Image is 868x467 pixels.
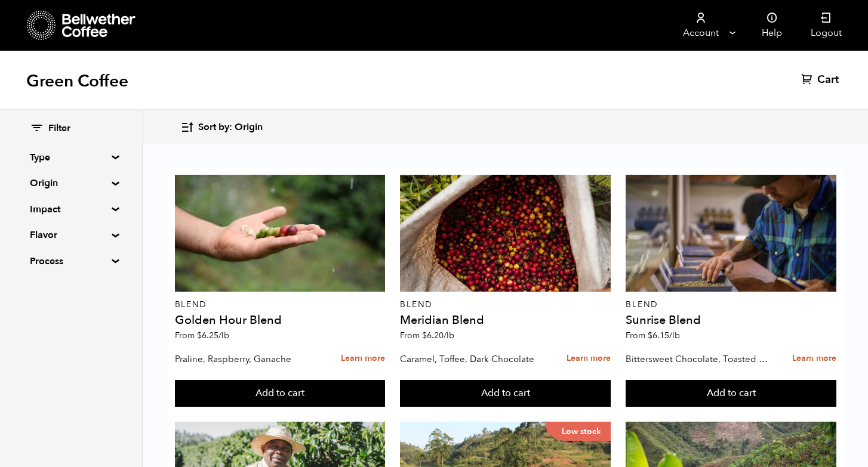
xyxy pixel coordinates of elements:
a: Learn more [341,346,385,372]
bdi: 6.15 [648,330,680,341]
p: Blend [626,301,836,309]
p: Low stock [545,422,611,441]
h1: Green Coffee [26,70,128,92]
span: From [400,330,454,341]
h4: Sunrise Blend [626,314,836,326]
span: Sort by: Origin [198,121,263,134]
span: /lb [444,330,454,341]
summary: Type [30,150,112,165]
button: Add to cart [626,380,836,407]
bdi: 6.20 [422,330,454,341]
p: Bittersweet Chocolate, Toasted Marshmallow, Candied Orange, Praline [626,350,769,368]
a: Learn more [792,346,836,372]
summary: Process [30,254,112,268]
span: /lb [669,330,680,341]
span: From [626,330,680,341]
span: Filter [48,122,70,135]
span: $ [422,330,427,341]
summary: Origin [30,176,112,190]
p: Blend [175,301,386,309]
button: Add to cart [175,380,386,407]
h4: Meridian Blend [400,314,611,326]
a: Cart [801,73,842,87]
span: From [175,330,229,341]
a: Learn more [567,346,611,372]
bdi: 6.25 [197,330,229,341]
span: /lb [218,330,229,341]
span: $ [197,330,202,341]
summary: Impact [30,202,112,217]
span: $ [648,330,652,341]
p: Praline, Raspberry, Ganache [175,350,318,368]
button: Add to cart [400,380,611,407]
button: Sort by: Origin [180,113,263,141]
summary: Flavor [30,228,112,242]
h4: Golden Hour Blend [175,314,386,326]
span: Cart [817,73,839,87]
p: Caramel, Toffee, Dark Chocolate [400,350,543,368]
p: Blend [400,301,611,309]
